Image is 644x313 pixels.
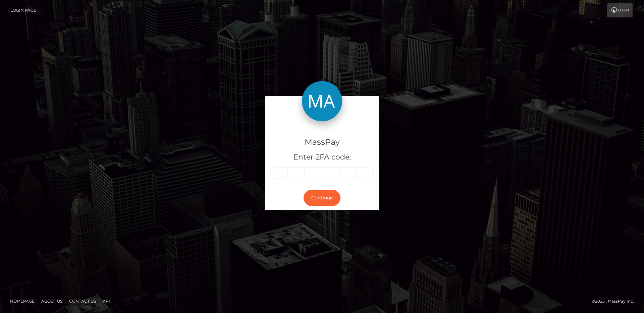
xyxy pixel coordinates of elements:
[7,296,37,306] a: Homepage
[304,190,340,206] button: Continue
[302,81,342,121] img: MassPay
[10,3,36,17] a: Login Page
[270,152,374,163] h5: Enter 2FA code:
[607,3,633,17] a: Login
[100,296,113,306] a: API
[39,296,65,306] a: About Us
[592,298,639,305] div: © 2025 , MassPay Inc.
[270,136,374,148] h4: MassPay
[66,296,99,306] a: Contact Us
